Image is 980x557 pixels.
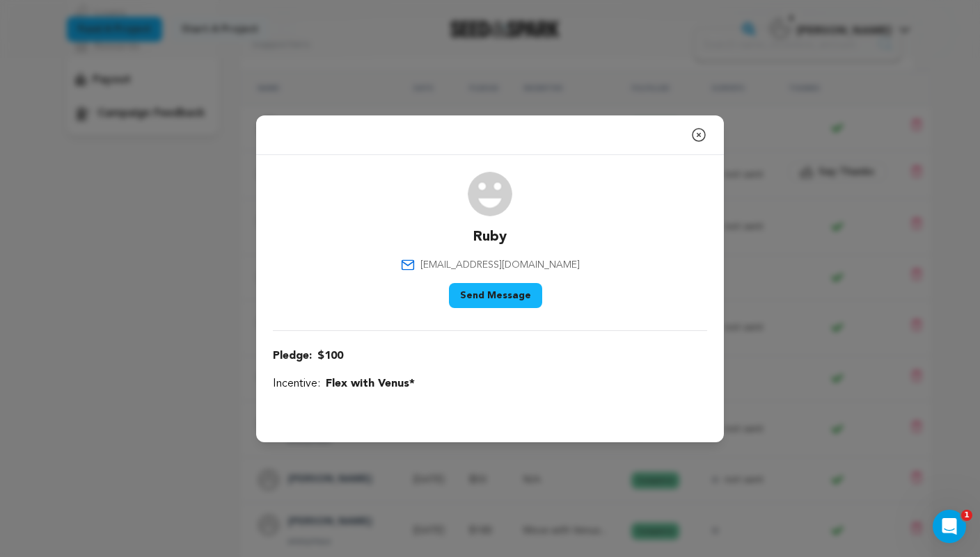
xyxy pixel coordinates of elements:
span: $100 [317,348,343,364]
span: Incentive: [273,376,320,392]
button: Send Message [449,283,542,308]
span: [EMAIL_ADDRESS][DOMAIN_NAME] [420,258,580,272]
span: Pledge: [273,348,312,364]
iframe: Intercom live chat [933,510,966,543]
img: user.png [468,172,512,216]
span: Flex with Venus* [326,376,415,392]
p: Ruby [473,227,507,247]
span: 1 [961,510,972,521]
